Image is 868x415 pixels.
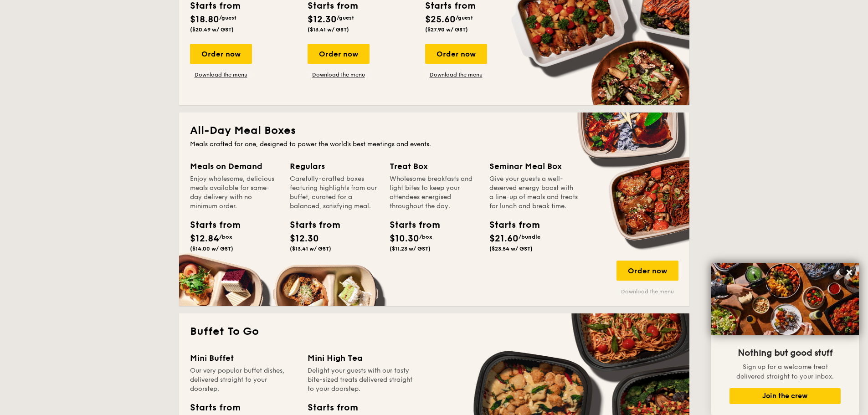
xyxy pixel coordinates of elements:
[219,15,236,21] span: /guest
[842,265,857,280] button: Close
[308,401,357,415] div: Starts from
[489,218,530,232] div: Starts from
[337,15,354,21] span: /guest
[390,246,431,252] span: ($11.23 w/ GST)
[425,14,456,25] span: $25.60
[190,352,297,364] div: Mini Buffet
[738,348,832,359] span: Nothing but good stuff
[456,15,473,21] span: /guest
[290,160,379,173] div: Regulars
[489,233,519,244] span: $21.60
[290,233,319,244] span: $12.30
[489,246,533,252] span: ($23.54 w/ GST)
[190,401,240,415] div: Starts from
[489,160,578,173] div: Seminar Meal Box
[308,71,370,78] a: Download the menu
[190,123,678,138] h2: All-Day Meal Boxes
[736,363,834,380] span: Sign up for a welcome treat delivered straight to your inbox.
[190,26,234,33] span: ($20.49 w/ GST)
[390,160,478,173] div: Treat Box
[419,234,432,240] span: /box
[308,26,349,33] span: ($13.41 w/ GST)
[190,218,231,232] div: Starts from
[489,174,578,211] div: Give your guests a well-deserved energy boost with a line-up of meals and treats for lunch and br...
[308,44,370,64] div: Order now
[729,388,841,404] button: Join the crew
[190,324,678,339] h2: Buffet To Go
[711,263,859,335] img: DSC07876-Edit02-Large.jpeg
[190,160,279,173] div: Meals on Demand
[190,140,678,149] div: Meals crafted for one, designed to power the world's best meetings and events.
[425,44,487,64] div: Order now
[190,246,233,252] span: ($14.00 w/ GST)
[290,246,331,252] span: ($13.41 w/ GST)
[219,234,232,240] span: /box
[390,218,431,232] div: Starts from
[190,366,297,394] div: Our very popular buffet dishes, delivered straight to your doorstep.
[390,233,419,244] span: $10.30
[308,352,414,364] div: Mini High Tea
[616,261,678,281] div: Order now
[308,14,337,25] span: $12.30
[390,174,478,211] div: Wholesome breakfasts and light bites to keep your attendees energised throughout the day.
[190,44,252,64] div: Order now
[425,26,468,33] span: ($27.90 w/ GST)
[425,71,487,78] a: Download the menu
[290,174,379,211] div: Carefully-crafted boxes featuring highlights from our buffet, curated for a balanced, satisfying ...
[190,174,279,211] div: Enjoy wholesome, delicious meals available for same-day delivery with no minimum order.
[519,234,540,240] span: /bundle
[190,14,219,25] span: $18.80
[190,233,219,244] span: $12.84
[190,71,252,78] a: Download the menu
[616,288,678,295] a: Download the menu
[290,218,331,232] div: Starts from
[308,366,414,394] div: Delight your guests with our tasty bite-sized treats delivered straight to your doorstep.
